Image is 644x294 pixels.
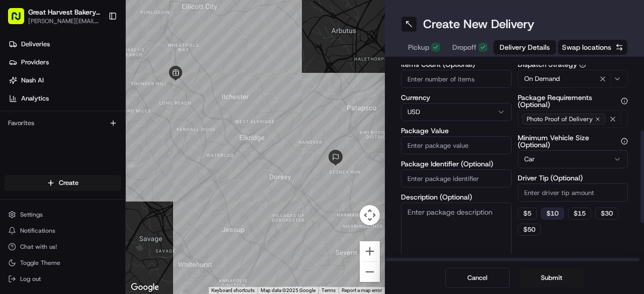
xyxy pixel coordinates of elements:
p: Welcome 👋 [10,40,183,56]
div: We're available if you need us! [45,106,138,114]
span: Log out [20,275,41,283]
span: Settings [20,211,43,219]
button: [PERSON_NAME][EMAIL_ADDRESS][DOMAIN_NAME] [28,17,100,25]
img: Wisdom Oko [10,146,26,166]
span: [PERSON_NAME] [PERSON_NAME] [31,183,133,191]
label: Package Identifier (Optional) [401,160,512,167]
button: Zoom out [360,262,380,282]
a: Terms [321,287,336,293]
label: Items Count (Optional) [401,61,512,68]
a: Providers [4,54,125,70]
span: Analytics [21,94,49,103]
img: Google [128,281,162,294]
button: Great Harvest Bakery - [GEOGRAPHIC_DATA] [28,7,100,17]
button: $50 [518,224,541,236]
span: • [109,156,113,164]
button: $30 [595,208,618,220]
button: Map camera controls [360,205,380,225]
a: Analytics [4,90,125,107]
span: Create [59,178,78,187]
div: Favorites [4,115,121,131]
label: Description (Optional) [401,193,512,201]
span: Deliveries [21,40,50,49]
label: Dispatch Strategy [518,61,628,68]
button: Swap locations [557,39,628,55]
button: $10 [541,208,564,220]
button: Start new chat [171,99,183,111]
button: Cancel [445,268,510,288]
span: • [135,183,139,191]
a: Deliveries [4,36,125,52]
label: Package Value [401,127,512,134]
button: On Demand [518,70,628,88]
button: Package Requirements (Optional) [621,97,628,105]
span: Photo Proof of Delivery [527,115,593,123]
span: [DATE] [115,156,135,164]
span: Pylon [100,220,122,227]
button: Zoom in [360,241,380,261]
button: Create [4,175,121,191]
button: See all [156,129,183,141]
span: Toggle Theme [20,259,60,267]
button: Log out [4,272,121,286]
a: Nash AI [4,72,125,88]
button: Chat with us! [4,240,121,254]
button: Great Harvest Bakery - [GEOGRAPHIC_DATA][PERSON_NAME][EMAIL_ADDRESS][DOMAIN_NAME] [4,4,104,28]
img: 1736555255976-a54dd68f-1ca7-489b-9aae-adbdc363a1c4 [20,156,28,164]
a: Powered byPylon [71,219,122,227]
button: $15 [568,208,591,220]
label: Currency [401,94,512,101]
span: Notifications [20,227,55,235]
span: Dropoff [452,42,476,52]
a: Report a map error [342,287,382,293]
span: Pickup [408,42,429,52]
span: Chat with us! [20,243,57,251]
img: Joana Marie Avellanoza [10,173,26,189]
img: 8571987876998_91fb9ceb93ad5c398215_72.jpg [21,96,39,114]
span: Delivery Details [500,42,550,52]
input: Enter driver tip amount [518,183,628,202]
a: Open this area in Google Maps (opens a new window) [128,281,162,294]
button: Notifications [4,224,121,238]
button: Keyboard shortcuts [211,287,255,294]
button: Minimum Vehicle Size (Optional) [621,138,628,145]
span: [DATE] [141,183,162,191]
input: Enter number of items [401,70,512,88]
img: Nash [10,10,30,30]
button: Settings [4,208,121,222]
img: 1736555255976-a54dd68f-1ca7-489b-9aae-adbdc363a1c4 [20,183,28,191]
div: Past conversations [10,131,64,139]
span: Map data ©2025 Google [261,287,315,293]
input: Enter package identifier [401,169,512,187]
label: Minimum Vehicle Size (Optional) [518,134,628,148]
span: Wisdom [PERSON_NAME] [31,156,107,164]
label: Driver Tip (Optional) [518,174,628,181]
span: On Demand [524,74,560,83]
button: Toggle Theme [4,256,121,270]
input: Enter package value [401,136,512,154]
button: Submit [520,268,584,288]
input: Clear [26,65,166,75]
label: Package Requirements (Optional) [518,94,628,108]
span: Swap locations [562,42,611,52]
span: Nash AI [21,76,44,85]
button: $5 [518,208,537,220]
h1: Create New Delivery [423,16,534,32]
div: Start new chat [45,96,165,106]
button: Photo Proof of Delivery [518,110,628,128]
span: Providers [21,58,49,67]
img: 1736555255976-a54dd68f-1ca7-489b-9aae-adbdc363a1c4 [10,96,28,114]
